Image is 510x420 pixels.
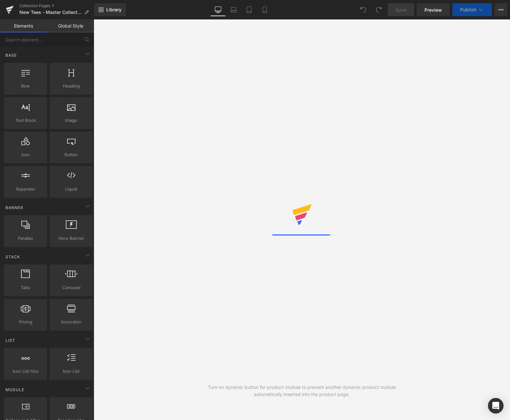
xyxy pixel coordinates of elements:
span: Button [52,151,91,158]
a: Tablet [241,3,257,16]
span: Carousel [52,284,91,291]
span: Parallax [6,235,45,242]
span: Row [6,83,45,89]
div: Turn on dynamic button for product module to prevent another dynamic product module automatically... [198,384,406,398]
button: Publish [452,3,492,16]
span: Tabs [6,284,45,291]
button: Undo [357,3,370,16]
span: List [5,337,16,344]
span: Heading [52,83,91,89]
span: Stack [5,254,21,260]
span: Module [5,387,25,393]
a: Collection Pages [19,3,94,8]
span: New Tees - Master Collection [19,10,82,15]
a: New Library [94,3,126,16]
span: Text Block [6,117,45,124]
a: Preview [417,3,450,16]
span: Publish [460,7,476,12]
a: Global Style [47,19,94,32]
span: Preview [424,6,442,13]
div: Open Intercom Messenger [488,398,504,414]
a: Desktop [210,3,226,16]
button: Redo [372,3,385,16]
a: Laptop [226,3,241,16]
span: Icon List [52,368,91,375]
span: Pricing [6,319,45,325]
span: Icon List Hoz [6,368,45,375]
span: Base [5,52,17,58]
span: Liquid [52,186,91,192]
span: Accordion [52,319,91,325]
span: Image [52,117,91,124]
button: More [494,3,507,16]
span: Icon [6,151,45,158]
span: Library [106,7,122,13]
span: Hero Banner [52,235,91,242]
span: Separator [6,186,45,192]
a: Mobile [257,3,272,16]
span: Save [396,6,406,13]
span: Banner [5,204,24,211]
